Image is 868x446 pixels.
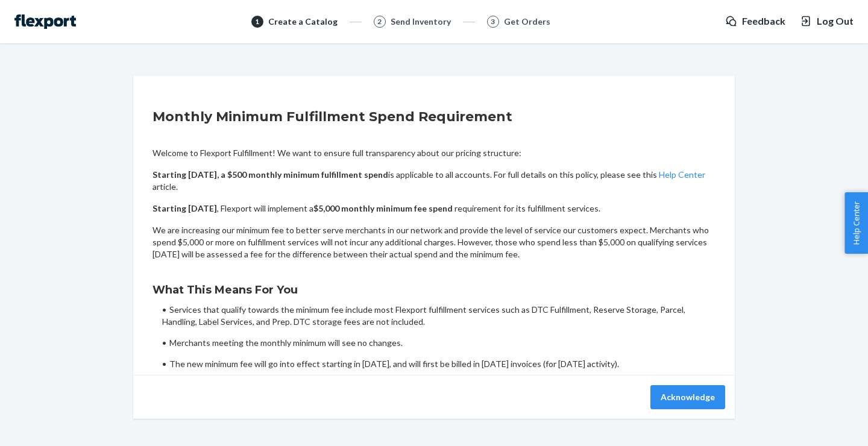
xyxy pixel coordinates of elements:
[650,385,725,409] button: Acknowledge
[391,16,451,28] div: Send Inventory
[268,16,338,28] div: Create a Catalog
[153,203,217,213] b: Starting [DATE]
[800,14,854,28] button: Log Out
[659,169,705,180] a: Help Center
[153,282,715,298] h3: What This Means For You
[162,337,715,349] li: Merchants meeting the monthly minimum will see no changes.
[255,16,259,27] span: 1
[725,14,785,28] a: Feedback
[377,16,382,27] span: 2
[153,169,388,180] b: Starting [DATE], a $500 monthly minimum fulfillment spend
[153,224,715,260] p: We are increasing our minimum fee to better serve merchants in our network and provide the level ...
[153,147,715,159] p: Welcome to Flexport Fulfillment! We want to ensure full transparency about our pricing structure:
[491,16,495,27] span: 3
[153,169,715,193] p: is applicable to all accounts. For full details on this policy, please see this article.
[817,14,854,28] span: Log Out
[313,203,453,213] b: $5,000 monthly minimum fee spend
[162,304,715,328] li: Services that qualify towards the minimum fee include most Flexport fulfillment services such as ...
[153,203,715,215] p: , Flexport will implement a requirement for its fulfillment services.
[162,358,715,370] li: The new minimum fee will go into effect starting in [DATE], and will first be billed in [DATE] in...
[153,107,715,127] h2: Monthly Minimum Fulfillment Spend Requirement
[742,14,785,28] span: Feedback
[14,14,76,29] img: Flexport logo
[844,192,868,254] button: Help Center
[504,16,550,28] div: Get Orders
